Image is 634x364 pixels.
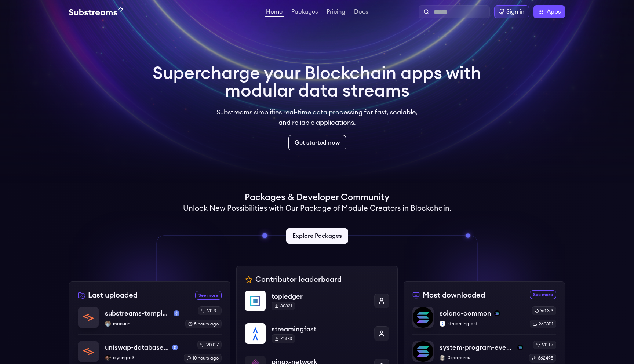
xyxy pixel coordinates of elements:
[185,320,222,328] div: 5 hours ago
[288,135,346,150] a: Get started now
[272,291,368,302] p: topledger
[183,203,451,214] h2: Unlock New Possibilities with Our Package of Module Creators in Blockchain.
[272,302,295,310] div: 80321
[506,7,524,16] div: Sign in
[353,9,369,16] a: Docs
[440,355,523,361] p: 0xpapercut
[184,354,222,363] div: 10 hours ago
[174,310,179,316] img: mainnet
[494,5,529,18] a: Sign in
[78,341,99,362] img: uniswap-database-changes-mainnet
[198,306,222,315] div: v0.3.1
[547,7,561,16] span: Apps
[290,9,319,16] a: Packages
[78,306,222,334] a: substreams-templatesubstreams-templatemainnetmaouehmaouehv0.3.15 hours ago
[530,320,556,328] div: 2608111
[105,308,171,318] p: substreams-template
[197,341,222,349] div: v0.0.7
[325,9,347,16] a: Pricing
[272,334,295,343] div: 74673
[533,341,556,349] div: v0.1.7
[440,308,491,318] p: solana-common
[286,228,348,244] a: Explore Packages
[440,342,514,353] p: system-program-events
[413,307,433,328] img: solana-common
[412,306,556,334] a: solana-commonsolana-commonsolanastreamingfaststreamingfastv0.3.32608111
[195,291,222,300] a: See more recently uploaded packages
[105,321,179,327] p: maoueh
[245,192,389,203] h1: Packages & Developer Community
[78,307,99,328] img: substreams-template
[245,291,266,311] img: topledger
[530,290,556,299] a: See more most downloaded packages
[105,355,111,361] img: ciyengar3
[440,321,524,327] p: streamingfast
[245,317,389,350] a: streamingfaststreamingfast74673
[69,7,123,16] img: Substream's logo
[245,323,266,344] img: streamingfast
[105,321,111,327] img: maoueh
[272,324,368,334] p: streamingfast
[265,9,284,17] a: Home
[245,291,389,317] a: topledgertopledger80321
[211,107,423,128] p: Substreams simplifies real-time data processing for fast, scalable, and reliable applications.
[517,345,523,350] img: solana
[413,341,433,362] img: system-program-events
[105,355,178,361] p: ciyengar3
[153,65,481,100] h1: Supercharge your Blockchain apps with modular data streams
[532,306,556,315] div: v0.3.3
[494,310,500,316] img: solana
[440,355,445,361] img: 0xpapercut
[529,354,556,363] div: 662495
[105,342,169,353] p: uniswap-database-changes-mainnet
[172,345,178,350] img: mainnet
[440,321,445,327] img: streamingfast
